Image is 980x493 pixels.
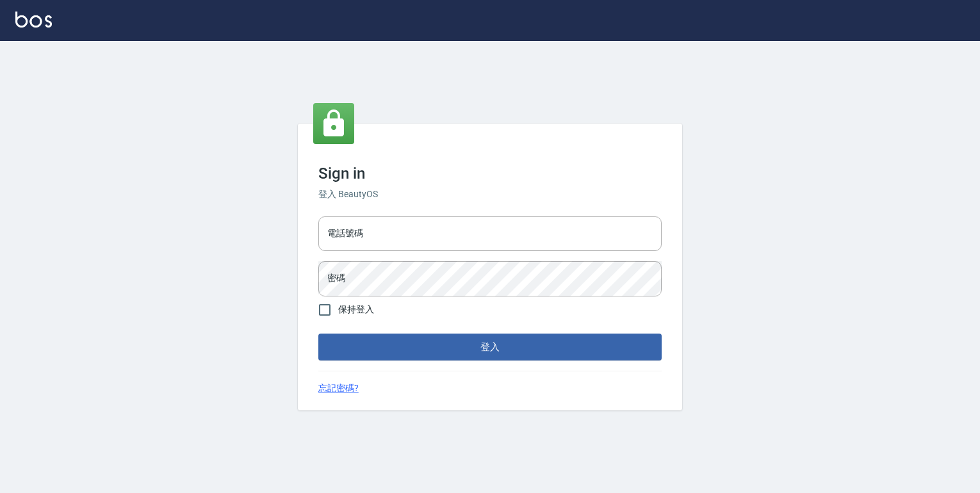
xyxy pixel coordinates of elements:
[338,303,374,316] span: 保持登入
[318,165,662,182] h3: Sign in
[318,334,662,360] button: 登入
[318,382,359,395] a: 忘記密碼?
[15,12,52,28] img: Logo
[318,188,662,201] h6: 登入 BeautyOS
